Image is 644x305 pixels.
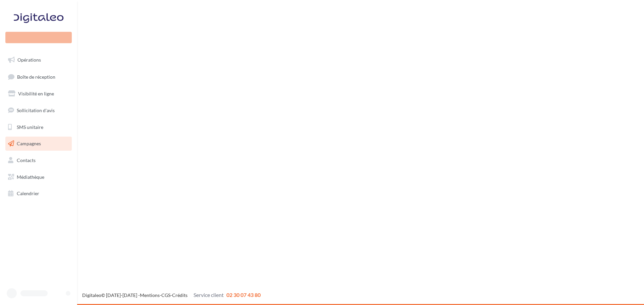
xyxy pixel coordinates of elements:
[17,107,55,113] span: Sollicitation d'avis
[4,170,73,184] a: Médiathèque
[4,70,73,84] a: Boîte de réception
[17,74,55,79] span: Boîte de réception
[172,292,187,298] a: Crédits
[4,186,73,201] a: Calendrier
[17,124,43,130] span: SMS unitaire
[17,57,41,63] span: Opérations
[17,174,44,180] span: Médiathèque
[4,103,73,118] a: Sollicitation d'avis
[4,53,73,67] a: Opérations
[17,157,36,163] span: Contacts
[194,292,224,298] span: Service client
[4,153,73,167] a: Contacts
[4,120,73,134] a: SMS unitaire
[5,32,72,43] div: Nouvelle campagne
[4,87,73,101] a: Visibilité en ligne
[18,91,54,96] span: Visibilité en ligne
[4,137,73,151] a: Campagnes
[82,292,101,298] a: Digitaleo
[161,292,170,298] a: CGS
[140,292,160,298] a: Mentions
[226,292,261,298] span: 02 30 07 43 80
[17,190,39,196] span: Calendrier
[17,141,41,146] span: Campagnes
[82,292,261,298] span: © [DATE]-[DATE] - - -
